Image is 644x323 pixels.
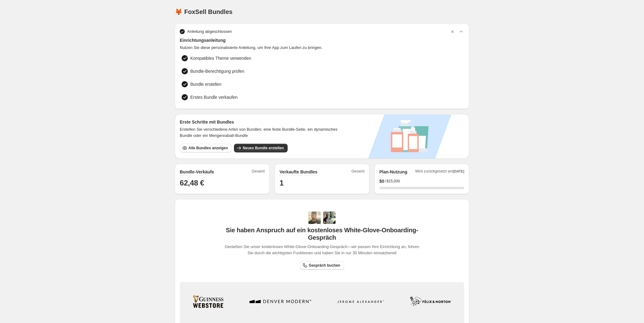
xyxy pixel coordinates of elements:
[323,212,336,224] img: Prakhar
[243,146,284,151] span: Neues Bundle erstellen
[309,263,340,268] span: Gespräch buchen
[190,68,244,74] span: Bundle-Berechtigung prüfen
[386,179,400,184] span: $15,000
[300,261,344,270] a: Gespräch buchen
[190,94,238,100] span: Erstes Bundle verkaufen
[379,178,464,184] div: /
[175,8,232,15] h1: 🦊 FoxSell Bundles
[180,126,351,139] span: Erstellen Sie verschiedene Arten von Bundles: eine feste Bundle-Seite, ein dynamisches Bundle ode...
[180,119,351,125] h3: Erste Schritte mit Bundles
[308,212,321,224] img: Adi
[180,169,214,175] h2: Bundle-Verkäufe
[180,144,232,152] button: Alle Bundles anzeigen
[190,55,251,61] span: Kompatibles Theme verwenden
[351,169,364,176] span: Gesamt
[252,169,265,176] span: Gesamt
[453,169,464,173] span: [DATE]
[415,169,464,176] span: Wird zurückgesetzt am
[223,244,422,256] span: Genießen Sie unser kostenloses White-Glove-Onboarding-Gespräch—wir passen Ihre Einrichtung an, fü...
[190,81,221,87] span: Bundle erstellen
[223,226,422,241] span: Sie haben Anspruch auf ein kostenloses White-Glove-Onboarding-Gespräch
[234,144,288,152] button: Neues Bundle erstellen
[188,146,228,151] span: Alle Bundles anzeigen
[280,169,317,175] h2: Verkaufte Bundles
[379,169,407,175] h2: Plan-Nutzung
[180,45,464,51] span: Nutzen Sie diese personalisierte Anleitung, um Ihre App zum Laufen zu bringen.
[379,178,384,184] span: $ 0
[280,178,364,188] h1: 1
[180,178,265,188] h1: 62,48 €
[180,37,464,43] span: Einrichtungsanleitung
[187,28,232,35] span: Anleitung abgeschlossen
